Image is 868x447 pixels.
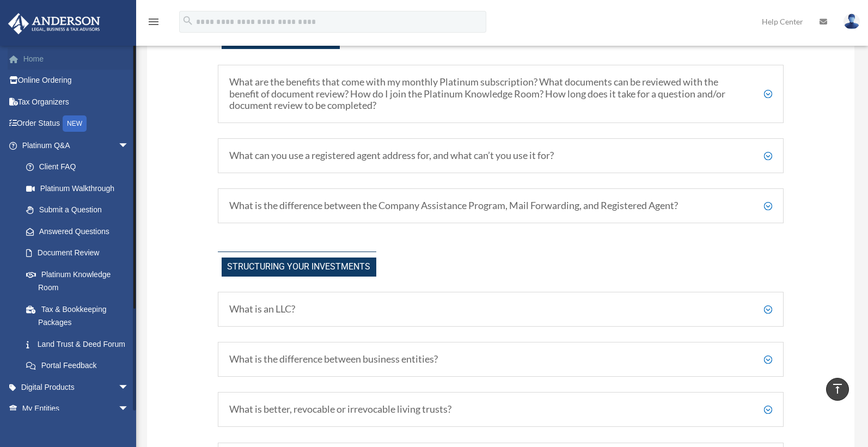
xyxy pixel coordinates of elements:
a: Digital Productsarrow_drop_down [8,376,145,398]
h5: What can you use a registered agent address for, and what can’t you use it for? [229,150,772,162]
a: Platinum Walkthrough [15,177,145,199]
a: My Entitiesarrow_drop_down [8,398,145,420]
a: Home [8,48,145,70]
h5: What is the difference between business entities? [229,353,772,365]
a: Submit a Question [15,199,145,221]
h5: What is better, revocable or irrevocable living trusts? [229,403,772,415]
a: Online Ordering [8,70,145,91]
img: Anderson Advisors Platinum Portal [5,13,103,34]
a: Platinum Knowledge Room [15,264,145,298]
a: Land Trust & Deed Forum [15,333,145,355]
a: Tax Organizers [8,91,145,113]
h5: What is the difference between the Company Assistance Program, Mail Forwarding, and Registered Ag... [229,200,772,212]
a: Tax & Bookkeeping Packages [15,298,145,333]
span: arrow_drop_down [118,134,140,157]
i: search [182,15,194,27]
a: Document Review [15,242,145,264]
a: Client FAQ [15,156,140,178]
a: Portal Feedback [15,355,145,377]
span: arrow_drop_down [118,398,140,420]
i: vertical_align_top [831,382,844,395]
a: Order StatusNEW [8,113,145,135]
a: Answered Questions [15,221,145,242]
a: Platinum Q&Aarrow_drop_down [8,134,145,156]
span: arrow_drop_down [118,376,140,399]
div: NEW [63,115,87,132]
h5: What are the benefits that come with my monthly Platinum subscription? What documents can be revi... [229,76,772,112]
a: vertical_align_top [826,378,849,401]
img: User Pic [843,14,860,29]
a: menu [147,19,160,28]
span: Structuring Your investments [222,258,376,277]
h5: What is an LLC? [229,303,772,315]
i: menu [147,15,160,28]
